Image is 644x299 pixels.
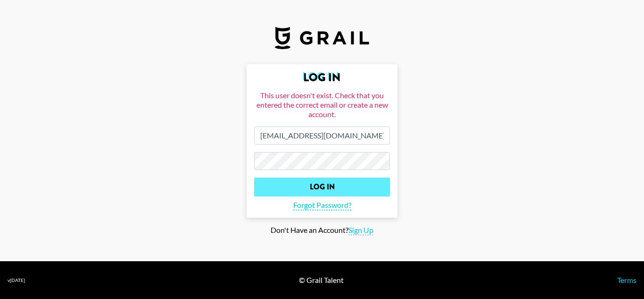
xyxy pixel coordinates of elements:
div: Don't Have an Account? [8,225,636,235]
div: v [DATE] [8,277,25,283]
input: Log In [254,178,390,196]
input: Email [254,127,390,145]
img: Grail Talent Logo [275,26,369,49]
span: Sign Up [348,225,373,235]
div: © Grail Talent [299,275,344,285]
a: Terms [617,275,636,284]
div: This user doesn't exist. Check that you entered the correct email or create a new account. [254,91,390,119]
span: Forgot Password? [293,200,351,210]
h2: Log In [254,72,390,83]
